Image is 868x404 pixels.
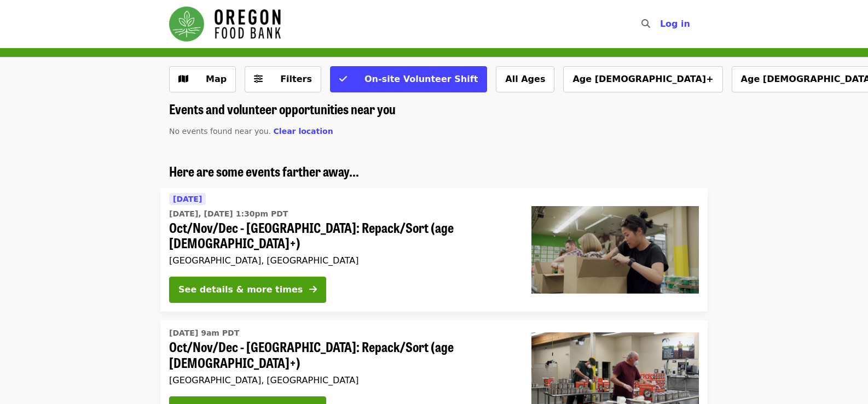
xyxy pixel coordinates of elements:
div: [GEOGRAPHIC_DATA], [GEOGRAPHIC_DATA] [169,375,514,385]
button: Filters (0 selected) [245,66,321,92]
button: All Ages [496,66,554,92]
span: Oct/Nov/Dec - [GEOGRAPHIC_DATA]: Repack/Sort (age [DEMOGRAPHIC_DATA]+) [169,220,514,251]
span: Here are some events farther away... [169,161,359,180]
div: [GEOGRAPHIC_DATA], [GEOGRAPHIC_DATA] [169,255,514,266]
span: On-site Volunteer Shift [364,74,478,84]
span: Oct/Nov/Dec - [GEOGRAPHIC_DATA]: Repack/Sort (age [DEMOGRAPHIC_DATA]+) [169,339,514,371]
span: Log in [660,19,690,29]
span: Map [206,74,227,84]
span: Events and volunteer opportunities near you [169,99,396,118]
button: See details & more times [169,277,326,303]
span: Filters [280,74,312,84]
i: map icon [178,74,188,84]
button: Log in [651,13,699,35]
button: Show map view [169,66,236,92]
button: Clear location [274,126,333,137]
span: [DATE] [173,195,202,203]
span: Clear location [274,127,333,136]
input: Search [657,11,666,37]
time: [DATE], [DATE] 1:30pm PDT [169,208,288,220]
i: sliders-h icon [254,74,263,84]
div: See details & more times [178,283,303,296]
i: arrow-right icon [309,284,317,295]
i: check icon [339,74,347,84]
time: [DATE] 9am PDT [169,327,239,339]
button: Age [DEMOGRAPHIC_DATA]+ [563,66,722,92]
a: See details for "Oct/Nov/Dec - Portland: Repack/Sort (age 8+)" [160,188,708,312]
button: On-site Volunteer Shift [330,66,487,92]
img: Oct/Nov/Dec - Portland: Repack/Sort (age 8+) organized by Oregon Food Bank [531,206,699,294]
i: search icon [641,19,650,29]
img: Oregon Food Bank - Home [169,7,281,42]
span: No events found near you. [169,127,271,136]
